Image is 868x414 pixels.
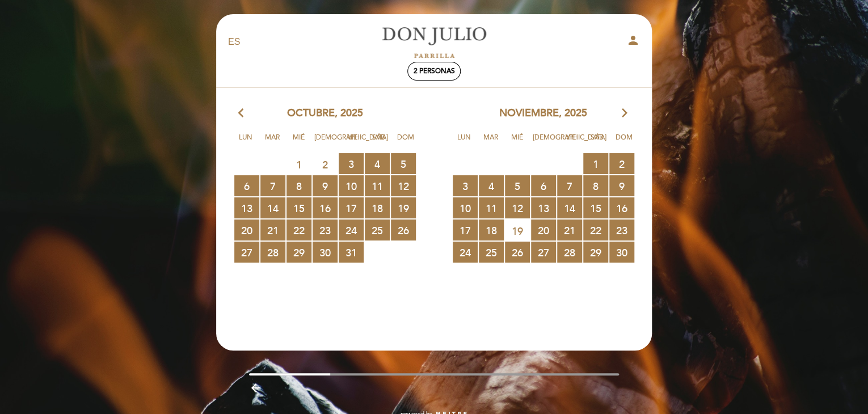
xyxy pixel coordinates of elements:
[314,132,337,153] span: [DEMOGRAPHIC_DATA]
[368,132,390,153] span: Sáb
[479,242,504,263] span: 25
[505,197,530,218] span: 12
[394,132,417,153] span: Dom
[339,242,364,263] span: 31
[531,219,556,240] span: 20
[499,106,587,121] span: noviembre, 2025
[613,132,635,153] span: Dom
[479,175,504,196] span: 4
[559,132,582,153] span: Vie
[531,197,556,218] span: 13
[531,242,556,263] span: 27
[286,242,311,263] span: 29
[609,197,634,218] span: 16
[609,219,634,240] span: 23
[391,175,416,196] span: 12
[583,219,608,240] span: 22
[583,242,608,263] span: 29
[453,132,475,153] span: Lun
[583,175,608,196] span: 8
[533,132,555,153] span: [DEMOGRAPHIC_DATA]
[339,153,364,174] span: 3
[238,106,248,121] i: arrow_back_ios
[313,197,338,218] span: 16
[234,242,259,263] span: 27
[626,33,640,51] button: person
[609,153,634,174] span: 2
[391,219,416,240] span: 26
[479,132,502,153] span: Mar
[505,220,530,241] span: 19
[261,132,284,153] span: Mar
[234,219,259,240] span: 20
[391,153,416,174] span: 5
[583,197,608,218] span: 15
[260,219,285,240] span: 21
[286,219,311,240] span: 22
[609,242,634,263] span: 30
[286,175,311,196] span: 8
[287,106,363,121] span: octubre, 2025
[234,175,259,196] span: 6
[531,175,556,196] span: 6
[286,154,311,175] span: 1
[557,242,582,263] span: 28
[339,197,364,218] span: 17
[365,153,390,174] span: 4
[479,197,504,218] span: 11
[414,67,455,75] span: 2 personas
[557,219,582,240] span: 21
[339,219,364,240] span: 24
[365,175,390,196] span: 11
[609,175,634,196] span: 9
[313,154,338,175] span: 2
[626,33,640,47] i: person
[288,132,310,153] span: Mié
[260,175,285,196] span: 7
[363,27,505,58] a: [PERSON_NAME]
[391,197,416,218] span: 19
[505,175,530,196] span: 5
[453,175,478,196] span: 3
[260,197,285,218] span: 14
[313,175,338,196] span: 9
[505,242,530,263] span: 26
[479,219,504,240] span: 18
[453,219,478,240] span: 17
[453,242,478,263] span: 24
[365,219,390,240] span: 25
[313,219,338,240] span: 23
[557,197,582,218] span: 14
[339,175,364,196] span: 10
[249,381,263,395] i: arrow_backward
[557,175,582,196] span: 7
[313,242,338,263] span: 30
[341,132,364,153] span: Vie
[286,197,311,218] span: 15
[506,132,529,153] span: Mié
[620,106,630,121] i: arrow_forward_ios
[586,132,609,153] span: Sáb
[234,132,257,153] span: Lun
[365,197,390,218] span: 18
[260,242,285,263] span: 28
[453,197,478,218] span: 10
[583,153,608,174] span: 1
[234,197,259,218] span: 13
